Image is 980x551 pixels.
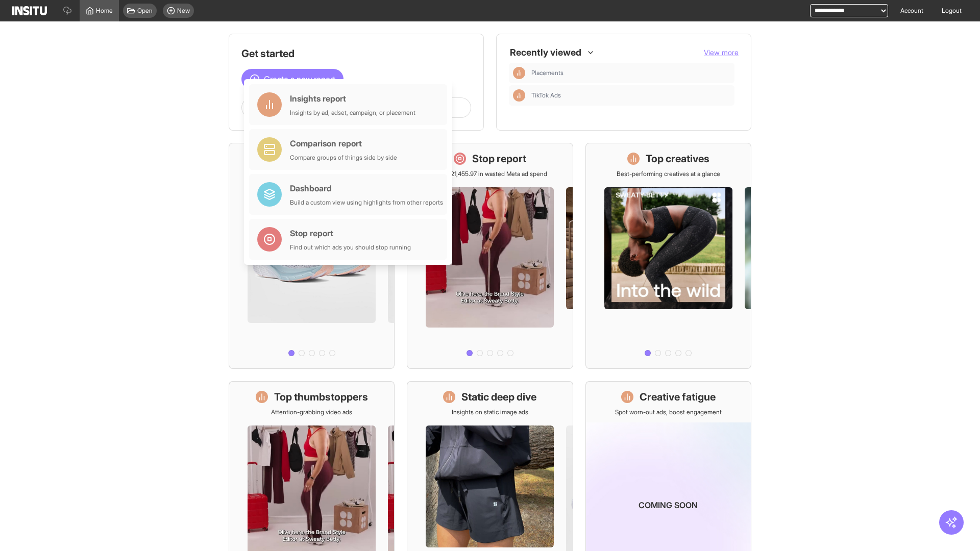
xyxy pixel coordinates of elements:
a: What's live nowSee all active ads instantly [229,143,395,369]
a: Top creativesBest-performing creatives at a glance [585,143,751,369]
span: Placements [531,69,563,77]
button: Create a new report [241,69,344,89]
div: Insights [513,89,525,102]
a: Stop reportSave £21,455.97 in wasted Meta ad spend [407,143,573,369]
div: Build a custom view using highlights from other reports [290,198,443,207]
div: Dashboard [290,182,443,194]
h1: Top thumbstoppers [274,390,368,404]
button: View more [704,47,739,58]
div: Insights by ad, adset, campaign, or placement [290,109,415,117]
h1: Static deep dive [461,390,536,404]
h1: Get started [241,46,471,61]
span: Open [137,7,153,15]
span: New [177,7,190,15]
div: Compare groups of things side by side [290,154,397,162]
span: TikTok Ads [531,91,561,99]
div: Comparison report [290,137,397,149]
div: Insights [513,67,525,79]
p: Best-performing creatives at a glance [617,170,720,178]
h1: Top creatives [646,152,709,166]
span: Create a new report [264,73,335,85]
span: Placements [531,69,730,77]
h1: Stop report [472,152,526,166]
p: Attention-grabbing video ads [271,408,352,416]
span: TikTok Ads [531,91,730,99]
div: Insights report [290,92,415,105]
p: Save £21,455.97 in wasted Meta ad spend [432,170,547,178]
img: Logo [12,6,47,15]
p: Insights on static image ads [452,408,528,416]
div: Stop report [290,227,411,239]
span: Home [96,7,113,15]
span: View more [704,48,739,57]
div: Find out which ads you should stop running [290,243,411,252]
